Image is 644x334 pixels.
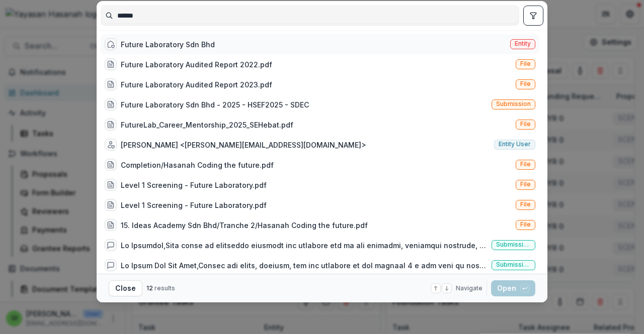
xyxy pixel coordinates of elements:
[121,260,488,271] div: Lo Ipsum Dol Sit Amet,Consec adi elits, doeiusm, tem inc utlabore et dol magnaal 4 e adm veni qu ...
[121,160,274,170] div: Completion/Hasanah Coding the future.pdf
[121,140,366,150] div: [PERSON_NAME] <[PERSON_NAME][EMAIL_ADDRESS][DOMAIN_NAME]>
[121,180,267,190] div: Level 1 Screening - Future Laboratory.pdf
[121,200,267,210] div: Level 1 Screening - Future Laboratory.pdf
[121,39,215,50] div: Future Laboratory Sdn Bhd
[496,261,531,268] span: Submission comment
[456,284,482,293] span: Navigate
[121,59,272,70] div: Future Laboratory Audited Report 2022.pdf
[121,240,488,251] div: Lo Ipsumdol,Sita conse ad elitseddo eiusmodt inc utlabore etd ma ali enimadmi, veniamqui nostrude...
[121,99,309,110] div: Future Laboratory Sdn Bhd - 2025 - HSEF2025 - SDEC
[491,280,535,296] button: Open
[499,141,531,148] span: Entity user
[520,121,531,128] span: File
[520,161,531,168] span: File
[515,40,531,47] span: Entity
[520,181,531,188] span: File
[154,284,175,292] span: results
[520,80,531,87] span: File
[121,220,368,231] div: 15. Ideas Academy Sdn Bhd/Tranche 2/Hasanah Coding the future.pdf
[496,100,531,107] span: Submission
[121,120,293,130] div: FutureLab_Career_Mentorship_2025_SEHebat.pdf
[520,221,531,228] span: File
[121,79,272,90] div: Future Laboratory Audited Report 2023.pdf
[520,60,531,67] span: File
[496,241,531,248] span: Submission comment
[109,280,142,296] button: Close
[146,284,153,292] span: 12
[523,6,543,26] button: toggle filters
[520,201,531,208] span: File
